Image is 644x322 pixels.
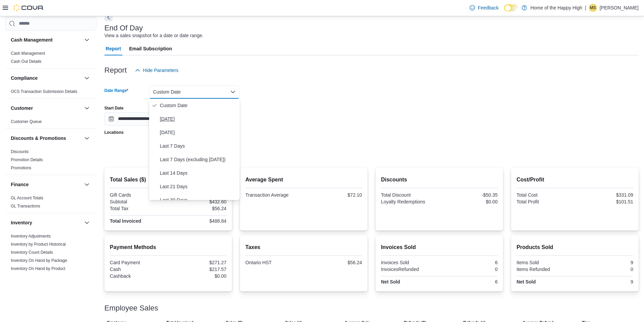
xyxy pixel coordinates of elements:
[104,88,128,93] label: Date Range
[517,243,633,251] h2: Products Sold
[440,199,498,204] div: $0.00
[149,99,240,200] div: Select listbox
[149,85,240,99] button: Custom Date
[11,181,81,188] button: Finance
[11,149,29,154] a: Discounts
[169,260,226,265] div: $271.27
[169,218,226,224] div: $488.84
[129,42,172,55] span: Email Subscription
[11,219,32,226] h3: Inventory
[517,192,574,198] div: Total Cost
[160,196,237,204] span: Last 30 Days
[504,11,504,12] span: Dark Mode
[11,166,31,170] a: Promotions
[83,104,91,112] button: Customer
[104,112,169,126] input: Press the down key to open a popover containing a calendar.
[104,13,113,21] button: Next
[517,199,574,204] div: Total Profit
[517,260,574,265] div: Items Sold
[467,1,501,15] a: Feedback
[381,192,438,198] div: Total Discount
[11,157,43,162] a: Promotion Details
[11,196,43,200] a: GL Account Totals
[11,119,42,124] span: Customer Queue
[160,182,237,191] span: Last 21 Days
[110,199,167,204] div: Subtotal
[504,4,518,11] input: Dark Mode
[576,279,633,284] div: 9
[169,199,226,204] div: $432.60
[160,101,237,109] span: Custom Date
[589,4,597,12] div: Matthew Sanchez
[83,219,91,227] button: Inventory
[106,42,121,55] span: Report
[160,169,237,177] span: Last 14 Days
[11,135,81,142] button: Discounts & Promotions
[11,242,66,247] a: Inventory by Product Historical
[5,49,96,68] div: Cash Management
[104,130,124,135] label: Locations
[132,64,181,77] button: Hide Parameters
[104,66,127,74] h3: Report
[5,88,96,98] div: Compliance
[169,206,226,211] div: $56.24
[11,219,81,226] button: Inventory
[11,89,77,94] a: OCS Transaction Submission Details
[143,67,178,74] span: Hide Parameters
[104,304,158,312] h3: Employee Sales
[160,128,237,137] span: [DATE]
[440,267,498,272] div: 0
[245,243,362,251] h2: Taxes
[11,105,33,112] h3: Customer
[110,243,226,251] h2: Payment Methods
[576,267,633,272] div: 0
[83,74,91,82] button: Compliance
[11,181,29,188] h3: Finance
[576,260,633,265] div: 9
[576,199,633,204] div: $101.51
[245,260,303,265] div: Ontario HST
[11,266,65,271] span: Inventory On Hand by Product
[11,242,66,247] span: Inventory by Product Historical
[11,149,29,154] span: Discounts
[381,243,498,251] h2: Invoices Sold
[11,105,81,112] button: Customer
[14,4,44,11] img: Cova
[517,267,574,272] div: Items Refunded
[160,115,237,123] span: [DATE]
[11,119,42,124] a: Customer Queue
[160,142,237,150] span: Last 7 Days
[381,260,438,265] div: Invoices Sold
[110,218,141,224] strong: Total Invoiced
[585,4,586,12] p: |
[160,155,237,164] span: Last 7 Days (excluding [DATE])
[5,148,96,175] div: Discounts & Promotions
[11,165,31,171] span: Promotions
[11,266,65,271] a: Inventory On Hand by Product
[11,250,53,255] a: Inventory Count Details
[381,267,438,272] div: InvoicesRefunded
[110,206,167,211] div: Total Tax
[5,194,96,213] div: Finance
[110,176,226,184] h2: Total Sales ($)
[11,89,77,94] span: OCS Transaction Submission Details
[440,260,498,265] div: 6
[11,258,67,263] span: Inventory On Hand by Package
[104,24,143,32] h3: End Of Day
[83,134,91,142] button: Discounts & Promotions
[169,267,226,272] div: $217.57
[478,4,498,11] span: Feedback
[11,157,43,163] span: Promotion Details
[305,260,362,265] div: $56.24
[530,4,582,12] p: Home of the Happy High
[5,118,96,128] div: Customer
[305,192,362,198] div: $72.10
[110,267,167,272] div: Cash
[11,51,45,56] a: Cash Management
[169,273,226,279] div: $0.00
[517,279,536,284] strong: Net Sold
[110,192,167,198] div: Gift Cards
[11,75,38,81] h3: Compliance
[381,279,400,284] strong: Net Sold
[11,59,42,64] a: Cash Out Details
